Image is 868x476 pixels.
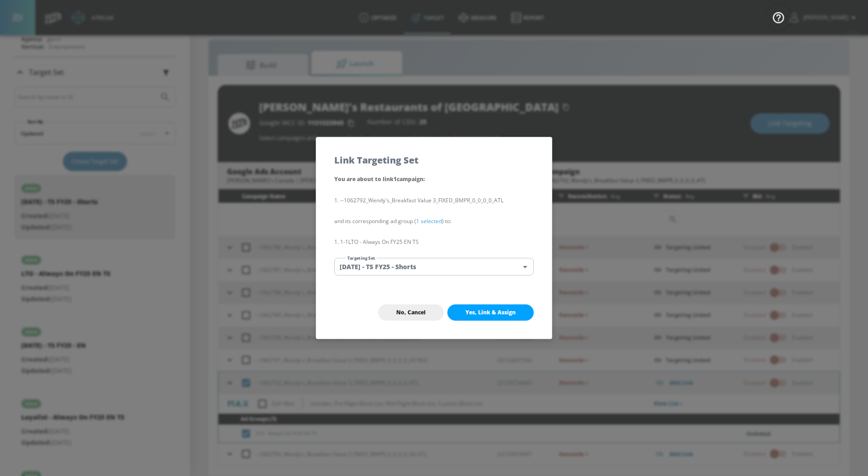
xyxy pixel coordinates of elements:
div: [DATE] - TS FY25 - Shorts [334,258,534,275]
li: --1062792_Wendy's_Breakfast Value 3_FIXED_BMPR_0_0_0_0_ATL [334,196,534,205]
span: Yes, Link & Assign [465,309,516,316]
button: Yes, Link & Assign [447,304,534,321]
p: You are about to link 1 campaign : [334,174,534,185]
span: No, Cancel [396,309,426,316]
p: and its corresponding ad group ( ) to: [334,216,534,226]
button: Open Resource Center [766,5,791,30]
h5: Link Targeting Set [334,155,418,165]
a: 1 selected [416,217,442,225]
li: 1-1 LTO - Always On FY25 EN TS [334,237,534,247]
button: No, Cancel [378,304,444,321]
